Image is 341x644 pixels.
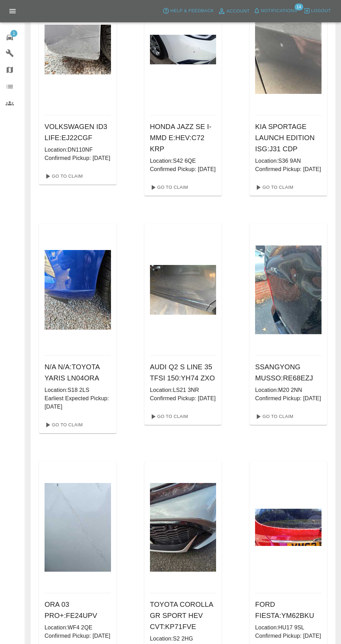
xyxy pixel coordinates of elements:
[45,599,111,621] h6: ORA 03 PRO+ : FE24UPV
[4,3,21,19] button: Open drawer
[255,361,322,384] h6: SSANGYONG MUSSO : RE68EZJ
[150,635,216,643] p: Location: S2 2HG
[255,165,322,174] p: Confirmed Pickup: [DATE]
[255,157,322,165] p: Location: S36 9AN
[252,182,295,193] a: Go To Claim
[216,6,252,17] a: Account
[45,154,111,162] p: Confirmed Pickup: [DATE]
[150,386,216,394] p: Location: LS21 3NR
[150,121,216,154] h6: HONDA JAZZ SE I-MMD E:HEV : C72 KRP
[150,157,216,165] p: Location: S42 6QE
[45,146,111,154] p: Location: DN110NF
[255,623,322,632] p: Location: HU17 9SL
[255,121,322,154] h6: KIA SPORTAGE LAUNCH EDITION ISG : J31 CDP
[45,632,111,640] p: Confirmed Pickup: [DATE]
[252,411,295,422] a: Go To Claim
[255,386,322,394] p: Location: M20 2NN
[311,7,331,15] span: Logout
[161,6,215,16] button: Help & Feedback
[150,361,216,384] h6: AUDI Q2 S LINE 35 TFSI 150 : YH74 ZXO
[302,6,333,16] button: Logout
[255,632,322,640] p: Confirmed Pickup: [DATE]
[45,386,111,394] p: Location: S18 2LS
[42,171,85,182] a: Go To Claim
[170,7,214,15] span: Help & Feedback
[261,7,297,15] span: Notifications
[45,121,111,143] h6: VOLKSWAGEN ID3 LIFE : EJ22CGF
[147,182,190,193] a: Go To Claim
[227,7,250,15] span: Account
[45,394,111,411] p: Earliest Expected Pickup: [DATE]
[294,3,303,10] span: 14
[45,361,111,384] h6: N/A N/A : TOYOTA YARIS LN04ORA
[255,394,322,403] p: Confirmed Pickup: [DATE]
[255,599,322,621] h6: FORD FIESTA : YM62BKU
[150,599,216,632] h6: TOYOTA COROLLA GR SPORT HEV CVT : KP71FVE
[150,165,216,174] p: Confirmed Pickup: [DATE]
[10,30,17,37] span: 1
[147,411,190,422] a: Go To Claim
[42,419,85,430] a: Go To Claim
[150,394,216,403] p: Confirmed Pickup: [DATE]
[252,6,299,16] button: Notifications
[45,623,111,632] p: Location: WF4 2QE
